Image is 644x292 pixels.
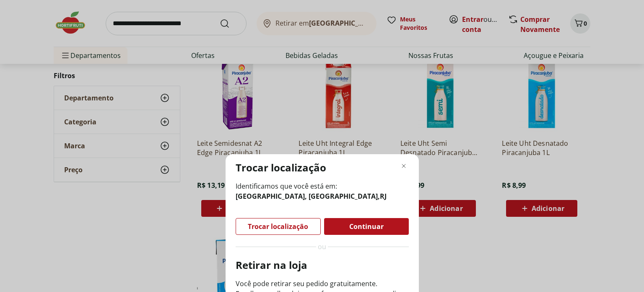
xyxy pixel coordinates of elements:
[399,161,409,171] button: Fechar modal de regionalização
[248,223,308,230] span: Trocar localização
[236,181,409,201] span: Identificamos que você está em:
[324,218,409,235] button: Continuar
[236,161,326,174] p: Trocar localização
[318,242,326,252] span: ou
[349,223,384,230] span: Continuar
[236,258,409,272] p: Retirar na loja
[236,192,387,201] b: [GEOGRAPHIC_DATA], [GEOGRAPHIC_DATA] , RJ
[236,218,321,235] button: Trocar localização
